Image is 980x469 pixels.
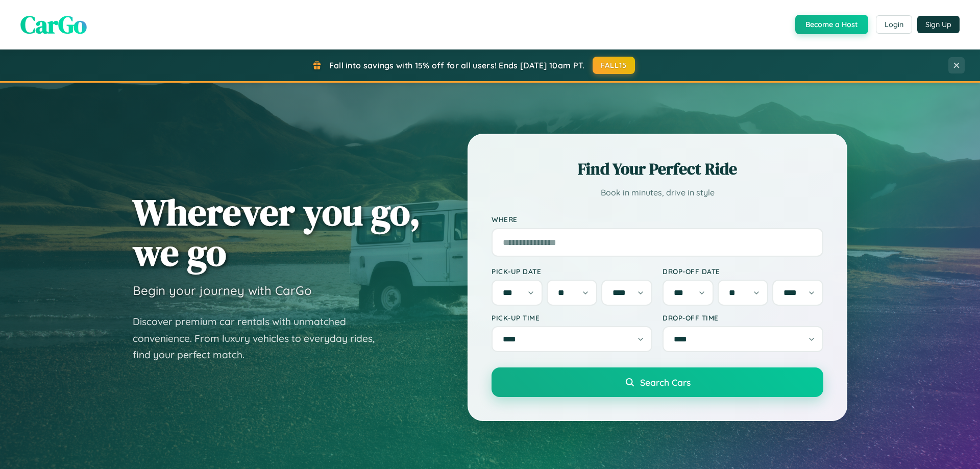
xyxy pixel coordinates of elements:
label: Where [492,215,823,224]
label: Pick-up Time [492,313,652,322]
h2: Find Your Perfect Ride [492,158,823,180]
h1: Wherever you go, we go [133,192,421,273]
button: FALL15 [593,57,635,74]
label: Drop-off Date [663,267,823,276]
h3: Begin your journey with CarGo [133,283,312,298]
span: Fall into savings with 15% off for all users! Ends [DATE] 10am PT. [329,60,585,70]
p: Book in minutes, drive in style [492,185,823,200]
p: Discover premium car rentals with unmatched convenience. From luxury vehicles to everyday rides, ... [133,313,388,363]
label: Pick-up Date [492,267,652,276]
button: Sign Up [917,16,960,33]
button: Login [876,15,912,34]
label: Drop-off Time [663,313,823,322]
span: CarGo [20,8,87,41]
button: Become a Host [795,15,868,34]
button: Search Cars [492,367,823,397]
span: Search Cars [640,377,691,388]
